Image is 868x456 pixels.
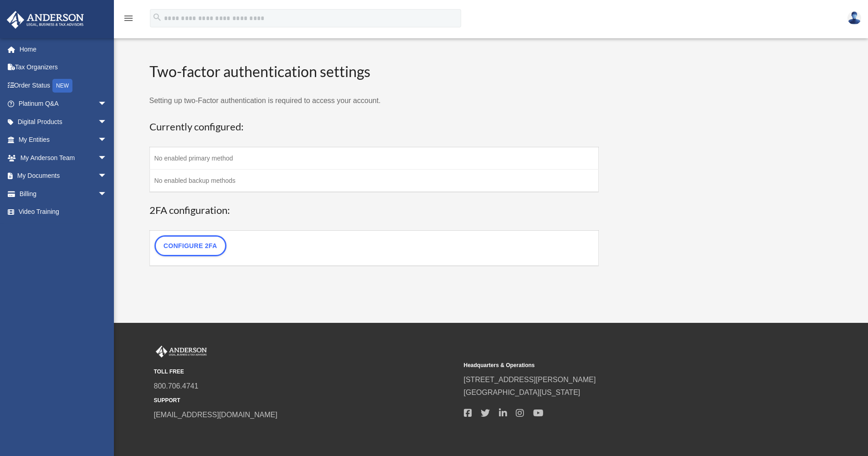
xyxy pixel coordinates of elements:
[6,185,121,203] a: Billingarrow_drop_down
[4,11,87,29] img: Anderson Advisors Platinum Portal
[6,149,121,167] a: My Anderson Teamarrow_drop_down
[152,12,162,22] i: search
[149,203,599,218] h3: 2FA configuration:
[6,203,121,221] a: Video Training
[6,95,121,113] a: Platinum Q&Aarrow_drop_down
[6,76,121,95] a: Order StatusNEW
[464,361,767,370] small: Headquarters & Operations
[6,167,121,185] a: My Documentsarrow_drop_down
[6,40,121,58] a: Home
[154,367,457,377] small: TOLL FREE
[464,389,580,396] a: [GEOGRAPHIC_DATA][US_STATE]
[98,149,116,167] span: arrow_drop_down
[154,346,209,358] img: Anderson Advisors Platinum Portal
[149,62,599,82] h2: Two-factor authentication settings
[98,185,116,203] span: arrow_drop_down
[98,167,116,186] span: arrow_drop_down
[6,113,121,131] a: Digital Productsarrow_drop_down
[98,131,116,150] span: arrow_drop_down
[98,113,116,131] span: arrow_drop_down
[98,95,116,114] span: arrow_drop_down
[149,147,599,170] td: No enabled primary method
[123,13,134,24] i: menu
[847,11,861,25] img: User Pic
[6,131,121,149] a: My Entitiesarrow_drop_down
[154,235,226,256] a: Configure 2FA
[154,382,199,390] a: 800.706.4741
[6,58,121,77] a: Tax Organizers
[464,376,596,383] a: [STREET_ADDRESS][PERSON_NAME]
[154,396,457,405] small: SUPPORT
[149,94,599,107] p: Setting up two-Factor authentication is required to access your account.
[52,79,72,93] div: NEW
[123,16,134,24] a: menu
[149,120,599,134] h3: Currently configured:
[154,411,277,419] a: [EMAIL_ADDRESS][DOMAIN_NAME]
[149,170,599,192] td: No enabled backup methods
